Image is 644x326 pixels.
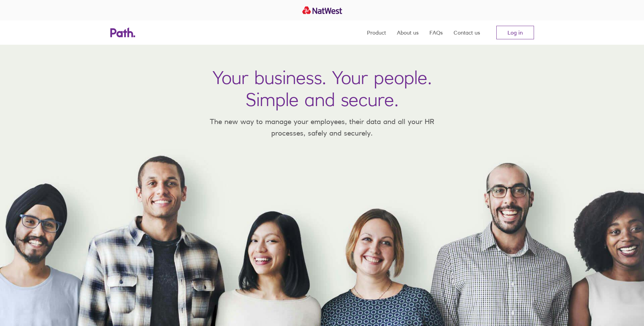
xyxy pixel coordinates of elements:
a: Product [367,20,386,45]
p: The new way to manage your employees, their data and all your HR processes, safely and securely. [200,116,444,139]
a: Contact us [454,20,480,45]
a: About us [397,20,419,45]
a: FAQs [429,20,443,45]
a: Log in [496,26,534,39]
h1: Your business. Your people. Simple and secure. [213,66,432,110]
